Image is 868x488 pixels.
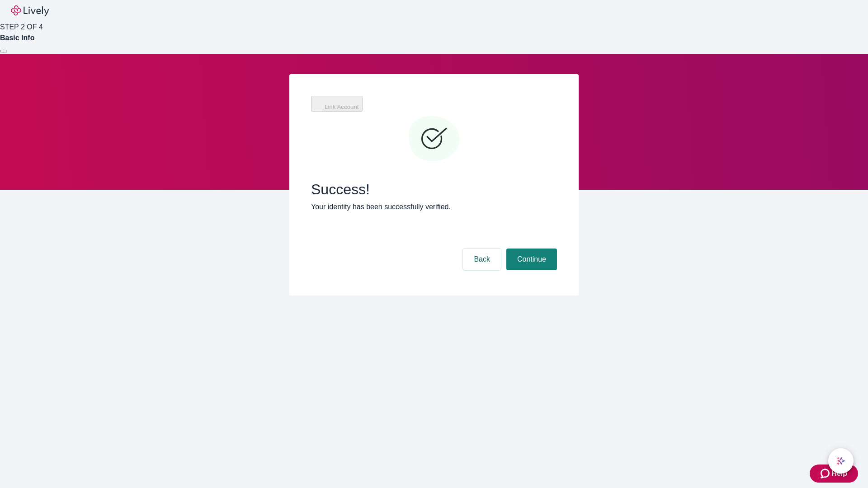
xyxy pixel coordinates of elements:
button: Continue [506,249,557,270]
svg: Lively AI Assistant [836,456,845,465]
button: Zendesk support iconHelp [810,465,858,483]
button: Back [463,249,501,270]
img: Lively [11,5,49,16]
button: Link Account [311,96,363,112]
svg: Zendesk support icon [821,468,831,479]
p: Your identity has been successfully verified. [311,202,557,212]
span: Help [831,468,847,479]
button: chat [828,448,854,474]
span: Success! [311,181,557,198]
svg: Checkmark icon [407,112,461,166]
